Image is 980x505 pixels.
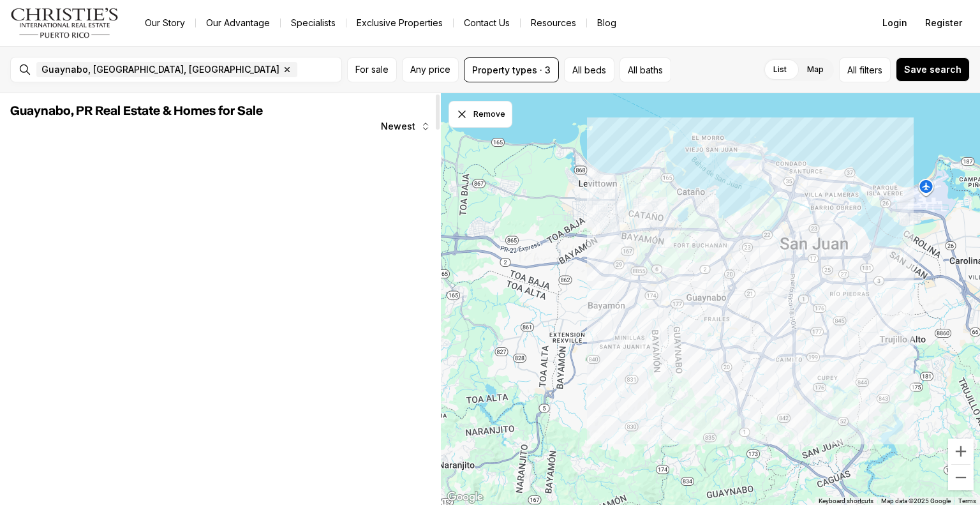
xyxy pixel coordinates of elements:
span: All [847,63,857,77]
button: Save search [896,57,970,82]
span: Register [925,18,962,28]
button: Newest [373,114,438,139]
button: Any price [402,57,459,82]
button: Login [875,10,915,36]
img: logo [10,8,119,38]
span: filters [859,63,882,77]
a: Our Advantage [196,14,280,32]
span: Guaynabo, PR Real Estate & Homes for Sale [10,105,263,117]
a: Exclusive Properties [346,14,453,32]
button: Contact Us [454,14,520,32]
button: Property types · 3 [464,57,559,82]
span: For sale [355,64,389,75]
label: List [763,58,797,81]
a: Resources [521,14,586,32]
button: Dismiss drawing [449,101,512,128]
button: Allfilters [839,57,891,82]
span: Login [882,18,907,28]
a: Specialists [281,14,346,32]
button: Register [917,10,970,36]
span: Newest [381,121,415,132]
span: Guaynabo, [GEOGRAPHIC_DATA], [GEOGRAPHIC_DATA] [41,64,279,75]
span: Save search [904,64,961,75]
a: Our Story [135,14,195,32]
button: All beds [564,57,614,82]
span: Any price [410,64,450,75]
a: Blog [587,14,627,32]
button: All baths [620,57,671,82]
button: For sale [347,57,397,82]
label: Map [797,58,834,81]
span: Map data ©2025 Google [881,497,951,504]
button: Zoom in [948,439,974,464]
